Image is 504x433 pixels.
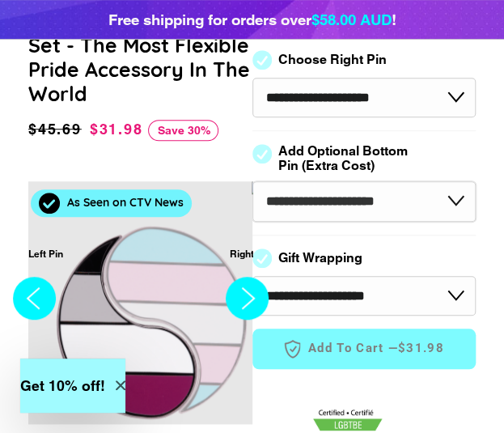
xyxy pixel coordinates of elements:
[28,9,252,106] h1: Customizable Pride Pin Set - The Most Flexible Pride Accessory In The World
[252,329,476,369] button: Add to Cart —$31.98
[148,120,218,141] span: Save 30%
[277,338,452,359] span: Add to Cart —
[90,121,143,138] span: $31.98
[28,118,86,141] span: $45.69
[108,8,396,31] div: Free shipping for orders over !
[398,340,444,357] span: $31.98
[278,144,414,173] label: Add Optional Bottom Pin (Extra Cost)
[278,53,387,67] label: Choose Right Pin
[278,251,362,265] label: Gift Wrapping
[311,11,392,28] span: $58.00 AUD
[28,181,252,424] div: 1 / 9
